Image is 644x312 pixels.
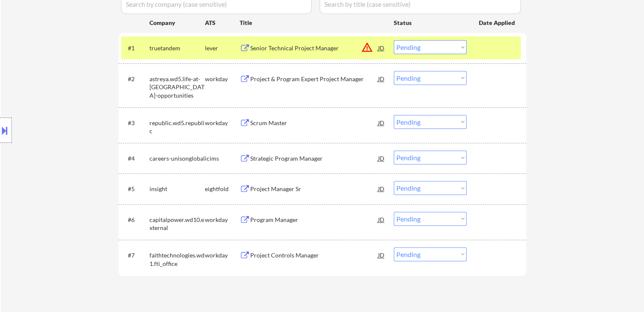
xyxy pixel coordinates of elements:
[377,151,386,166] div: JD
[149,216,205,232] div: capitalpower.wd10.external
[149,119,205,135] div: republic.wd5.republic
[205,75,240,83] div: workday
[205,216,240,224] div: workday
[149,251,205,268] div: faithtechnologies.wd1.fti_office
[205,19,240,27] div: ATS
[149,44,205,52] div: truetandem
[250,251,378,260] div: Project Controls Manager
[250,75,378,83] div: Project & Program Expert Project Manager
[377,181,386,196] div: JD
[361,41,373,53] button: warning_amber
[205,44,240,52] div: lever
[128,216,143,224] div: #6
[377,212,386,227] div: JD
[250,44,378,52] div: Senior Technical Project Manager
[149,75,205,100] div: astreya.wd5.life-at-[GEOGRAPHIC_DATA]-opportunities
[377,247,386,263] div: JD
[394,15,467,30] div: Status
[377,40,386,55] div: JD
[149,154,205,163] div: careers-unisonglobal
[250,216,378,224] div: Program Manager
[149,185,205,193] div: insight
[377,115,386,130] div: JD
[377,71,386,86] div: JD
[250,185,378,193] div: Project Manager Sr
[128,44,143,52] div: #1
[205,185,240,193] div: eightfold
[205,154,240,163] div: icims
[149,19,205,27] div: Company
[205,251,240,260] div: workday
[250,154,378,163] div: Strategic Program Manager
[250,119,378,127] div: Scrum Master
[128,251,143,260] div: #7
[479,19,516,27] div: Date Applied
[240,19,386,27] div: Title
[205,119,240,127] div: workday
